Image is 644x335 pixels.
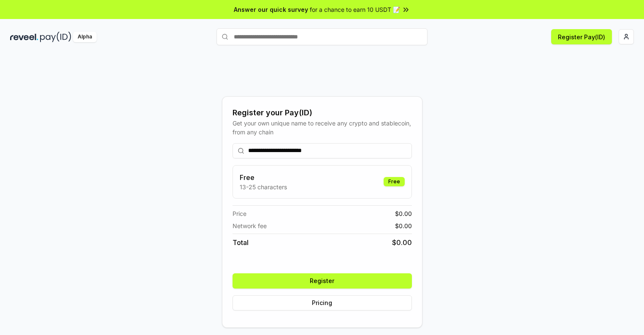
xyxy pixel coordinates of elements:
[234,5,308,14] span: Answer our quick survey
[384,177,405,186] div: Free
[395,221,412,230] span: $ 0.00
[310,5,400,14] span: for a chance to earn 10 USDT 📝
[233,107,412,119] div: Register your Pay(ID)
[392,237,412,248] span: $ 0.00
[233,209,246,218] span: Price
[233,119,412,136] div: Get your own unique name to receive any crypto and stablecoin, from any chain
[240,182,287,191] p: 13-25 characters
[240,172,287,182] h3: Free
[10,32,38,42] img: reveel_dark
[73,32,97,42] div: Alpha
[233,295,412,310] button: Pricing
[233,237,249,248] span: Total
[233,273,412,289] button: Register
[551,29,612,44] button: Register Pay(ID)
[233,221,267,230] span: Network fee
[40,32,71,42] img: pay_id
[395,209,412,218] span: $ 0.00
